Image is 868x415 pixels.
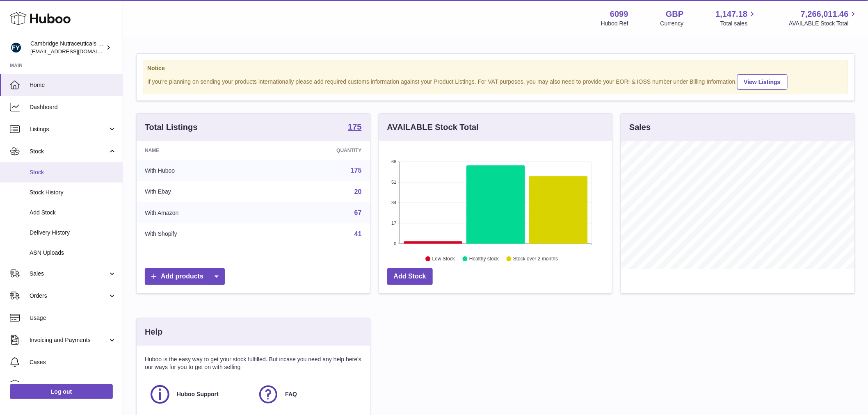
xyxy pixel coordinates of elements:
strong: GBP [666,9,683,20]
span: Stock [30,169,116,176]
td: With Shopify [137,223,264,245]
a: Huboo Support [149,383,249,406]
span: Add Stock [30,209,116,217]
th: Quantity [264,141,370,160]
text: 68 [391,159,396,164]
th: Name [137,141,264,160]
span: Listings [30,125,108,133]
span: Usage [30,314,116,322]
span: Sales [30,270,108,278]
span: 1,147.18 [716,9,748,20]
td: With Huboo [137,160,264,181]
div: Currency [660,20,684,27]
td: With Amazon [137,202,264,223]
text: 51 [391,180,396,185]
text: 0 [394,241,396,246]
text: 17 [391,221,396,226]
a: Add products [145,268,225,285]
td: With Ebay [137,181,264,203]
strong: Notice [147,64,844,72]
div: Cambridge Nutraceuticals Ltd [30,40,104,55]
a: Log out [10,384,113,399]
strong: 175 [348,123,361,131]
span: ASN Uploads [30,249,116,257]
span: Total sales [720,20,757,27]
strong: 6099 [610,9,628,20]
span: Invoicing and Payments [30,336,108,344]
span: Stock [30,148,108,155]
span: 7,266,011.46 [801,9,849,20]
p: Huboo is the easy way to get your stock fulfilled. But incase you need any help here's our ways f... [145,356,362,371]
a: 67 [354,209,362,216]
span: Home [30,81,116,89]
div: If you're planning on sending your products internationally please add required customs informati... [147,73,844,90]
h3: Sales [629,122,651,133]
h3: Total Listings [145,122,198,133]
img: huboo@camnutra.com [10,41,22,54]
span: Stock History [30,189,116,196]
span: FAQ [285,390,297,398]
h3: AVAILABLE Stock Total [387,122,479,133]
span: Cases [30,358,116,366]
text: 34 [391,200,396,205]
span: Delivery History [30,229,116,237]
span: [EMAIL_ADDRESS][DOMAIN_NAME] [30,48,121,55]
a: 20 [354,188,362,195]
a: 1,147.18 Total sales [716,9,757,27]
span: Dashboard [30,103,116,111]
span: Channels [30,381,116,388]
text: Low Stock [432,256,455,262]
span: Orders [30,292,108,300]
text: Stock over 2 months [513,256,558,262]
span: AVAILABLE Stock Total [789,20,858,27]
h3: Help [145,326,162,337]
a: 7,266,011.46 AVAILABLE Stock Total [789,9,858,27]
div: Huboo Ref [601,20,628,27]
a: 175 [351,167,362,174]
a: 41 [354,230,362,237]
a: 175 [348,123,361,132]
span: Huboo Support [177,390,219,398]
text: Healthy stock [469,256,499,262]
a: View Listings [737,74,788,90]
a: Add Stock [387,268,433,285]
a: FAQ [257,383,357,406]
